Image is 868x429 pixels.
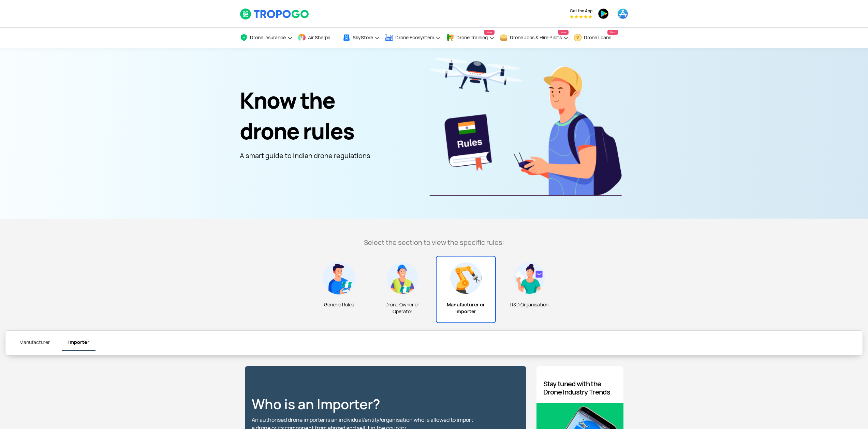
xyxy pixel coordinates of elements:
[607,30,618,35] span: New
[584,35,611,40] span: Drone Loans
[439,301,493,315] span: Manufacturer or Importer
[456,35,488,40] span: Drone Training
[308,35,330,40] span: Air Sherpa
[617,8,628,19] img: ic_appstore.png
[298,28,337,48] a: Air Sherpa
[386,262,419,294] img: Drone Owner or <br/> Operator
[598,8,609,19] img: ic_playstore.png
[500,28,569,48] a: Drone Jobs & Hire PilotsNew
[570,15,592,18] img: App Raking
[240,150,370,161] p: A smart guide to Indian drone regulations
[240,28,293,48] a: Drone Insurance
[558,30,568,35] span: New
[543,380,617,396] h4: Stay tuned with the Drone Industry Trends
[342,28,380,48] a: SkyStore
[240,8,310,20] img: TropoGo Logo
[240,85,370,147] h1: Know the drone rules
[385,28,441,48] a: Drone Ecosystem
[62,335,95,351] a: Importer
[484,30,494,35] span: New
[510,35,562,40] span: Drone Jobs & Hire Pilots
[375,301,430,315] span: Drone Owner or Operator
[513,262,546,294] img: R&D Organisation
[502,301,557,308] span: R&D Organisation
[570,8,592,14] span: Get the App
[323,262,355,294] img: Generic Rules
[311,301,367,308] span: Generic Rules
[446,28,495,48] a: Drone TrainingNew
[250,35,286,40] span: Drone Insurance
[353,35,373,40] span: SkyStore
[574,28,618,48] a: Drone LoansNew
[395,35,434,40] span: Drone Ecosystem
[450,262,482,294] img: Manufacturer or Importer
[13,335,56,350] a: Manufacturer
[252,396,474,413] h2: Who is an Importer?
